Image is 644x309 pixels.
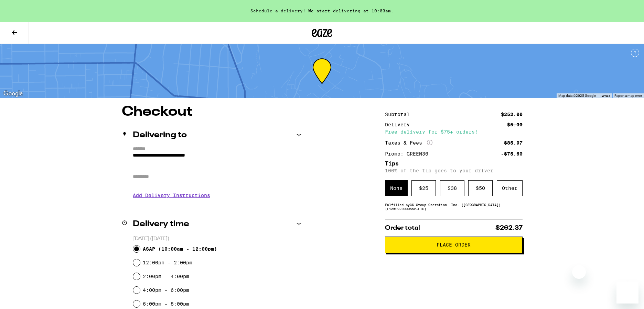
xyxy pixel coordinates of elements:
h1: Checkout [122,105,301,119]
span: Map data ©2025 Google [558,94,596,98]
div: -$75.60 [501,151,523,156]
a: Report a map error [614,94,642,98]
div: $ 25 [411,180,436,196]
label: 4:00pm - 6:00pm [143,287,189,293]
div: Subtotal [385,112,415,117]
div: Other [497,180,523,196]
button: Place Order [385,237,523,253]
div: $5.00 [507,122,523,127]
span: Place Order [437,242,471,247]
div: $ 50 [468,180,493,196]
p: 100% of the tip goes to your driver [385,168,523,173]
h2: Delivery time [133,220,189,228]
div: Taxes & Fees [385,140,432,146]
span: $262.37 [495,225,523,231]
div: $85.97 [504,140,523,145]
label: 6:00pm - 8:00pm [143,301,189,307]
a: Terms [600,94,610,98]
label: 2:00pm - 4:00pm [143,274,189,279]
h3: Add Delivery Instructions [133,187,301,203]
img: Google [2,89,24,98]
div: $ 38 [440,180,464,196]
a: Open this area in Google Maps (opens a new window) [2,89,24,98]
span: Order total [385,225,420,231]
p: [DATE] ([DATE]) [133,236,301,242]
h5: Tips [385,161,523,167]
div: None [385,180,408,196]
div: Free delivery for $75+ orders! [385,129,523,134]
div: Promo: GREEN30 [385,151,433,156]
iframe: Close message [572,265,586,279]
div: $252.00 [501,112,523,117]
p: We'll contact you at [PHONE_NUMBER] when we arrive [133,203,301,209]
div: Fulfilled by CS Group Operation, Inc. ([GEOGRAPHIC_DATA]) (Lic# C9-0000552-LIC ) [385,203,523,211]
div: Delivery [385,122,415,127]
h2: Delivering to [133,131,187,139]
span: ASAP ( 10:00am - 12:00pm ) [143,246,217,252]
label: 12:00pm - 2:00pm [143,260,192,265]
iframe: Button to launch messaging window [616,282,638,304]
